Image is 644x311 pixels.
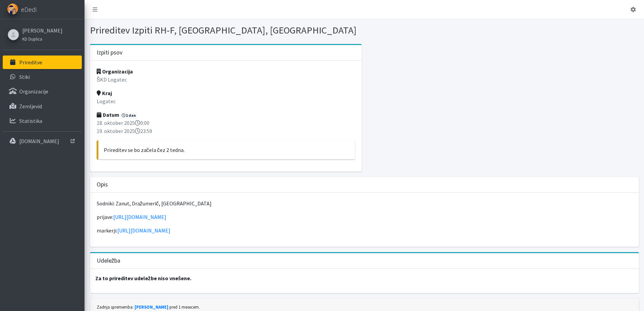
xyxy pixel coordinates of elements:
a: [PERSON_NAME] [135,304,168,310]
a: Zemljevid [3,99,82,113]
h3: Udeležba [97,257,121,264]
p: Zemljevid [19,103,42,110]
a: [URL][DOMAIN_NAME] [117,227,170,234]
p: Sodniki: Zanut, Dražumerič, [GEOGRAPHIC_DATA] [97,199,632,207]
a: [DOMAIN_NAME] [3,134,82,148]
h1: Prireditev Izpiti RH-F, [GEOGRAPHIC_DATA], [GEOGRAPHIC_DATA] [90,24,362,36]
strong: Datum [97,111,119,118]
a: [PERSON_NAME] [22,26,63,35]
a: Prireditve [3,55,82,69]
a: Stiki [3,70,82,84]
p: Logatec [97,97,355,105]
a: Statistika [3,114,82,128]
strong: Organizacija [97,68,133,75]
p: Organizacije [19,88,48,95]
strong: Kraj [97,90,112,96]
small: Zadnja sprememba: pred 1 mesecem. [97,304,200,310]
h3: Izpiti psov [97,49,122,56]
p: Prireditev se bo začela čez 2 tedna. [104,146,350,154]
strong: Za to prireditev udeležbe niso vnešene. [95,275,192,282]
h3: Opis [97,181,108,188]
a: [URL][DOMAIN_NAME] [113,214,166,220]
p: ŠKD Logatec [97,75,355,84]
a: KD Duplica [22,35,63,43]
img: eDedi [7,3,18,15]
p: markerji: [97,226,632,235]
p: 18. oktober 2025 0:00 19. oktober 2025 23:59 [97,119,355,135]
p: prijave: [97,213,632,221]
p: [DOMAIN_NAME] [19,138,59,145]
p: Prireditve [19,59,42,66]
small: KD Duplica [22,36,42,42]
a: Organizacije [3,85,82,98]
p: Stiki [19,73,30,80]
span: 1 dan [120,112,138,118]
p: Statistika [19,117,42,124]
span: eDedi [21,4,37,15]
